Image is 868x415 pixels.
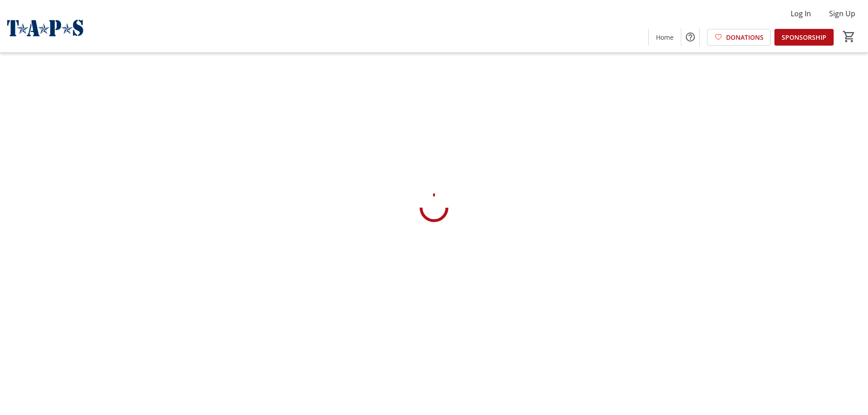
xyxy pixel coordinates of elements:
[791,8,811,19] span: Log In
[649,29,681,46] a: Home
[681,28,699,46] button: Help
[707,29,771,46] a: DONATIONS
[822,6,863,21] button: Sign Up
[829,8,855,19] span: Sign Up
[782,33,826,42] span: SPONSORSHIP
[726,33,764,42] span: DONATIONS
[774,29,834,46] a: SPONSORSHIP
[783,6,818,21] button: Log In
[656,33,674,42] span: Home
[841,28,857,45] button: Cart
[5,4,86,49] img: Tragedy Assistance Program for Survivors's Logo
